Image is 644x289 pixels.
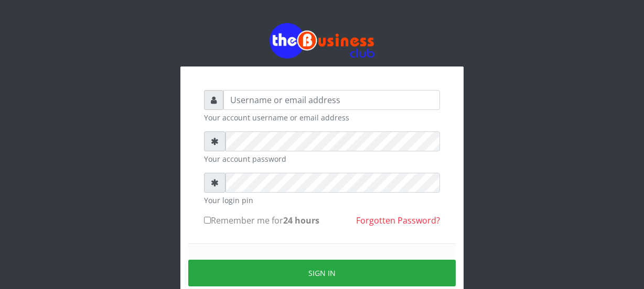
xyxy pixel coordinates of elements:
[204,214,319,227] label: Remember me for
[223,90,440,110] input: Username or email address
[188,260,456,286] button: Sign in
[204,217,211,224] input: Remember me for24 hours
[204,112,440,123] small: Your account username or email address
[356,215,440,226] a: Forgotten Password?
[204,153,440,164] small: Your account password
[204,195,440,206] small: Your login pin
[283,215,319,226] b: 24 hours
